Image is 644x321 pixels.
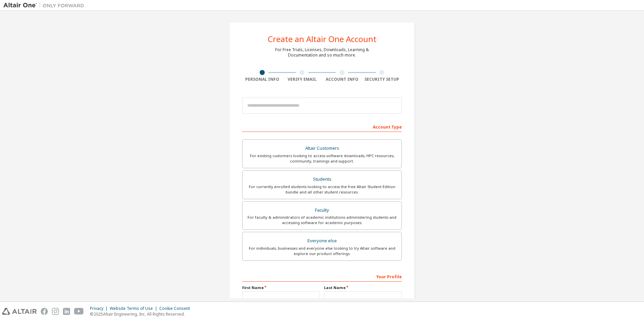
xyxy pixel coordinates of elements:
div: Create an Altair One Account [268,35,377,43]
img: altair_logo.svg [2,308,37,315]
div: Altair Customers [247,144,397,153]
div: For individuals, businesses and everyone else looking to try Altair software and explore our prod... [247,246,397,256]
img: linkedin.svg [63,308,70,315]
div: Privacy [90,306,110,311]
div: Students [247,175,397,184]
div: Account Type [242,121,402,132]
div: For faculty & administrators of academic institutions administering students and accessing softwa... [247,215,397,225]
div: Website Terms of Use [110,306,159,311]
label: First Name [242,285,320,290]
div: Personal Info [242,77,282,82]
img: youtube.svg [74,308,84,315]
img: Altair One [3,2,88,9]
div: Faculty [247,206,397,215]
div: For existing customers looking to access software downloads, HPC resources, community, trainings ... [247,153,397,164]
div: Verify Email [282,77,322,82]
div: For Free Trials, Licenses, Downloads, Learning & Documentation and so much more. [275,47,369,58]
p: © 2025 Altair Engineering, Inc. All Rights Reserved. [90,311,194,317]
div: Account Info [322,77,362,82]
img: instagram.svg [52,308,59,315]
div: Your Profile [242,271,402,282]
label: Last Name [324,285,402,290]
div: Security Setup [362,77,402,82]
div: For currently enrolled students looking to access the free Altair Student Edition bundle and all ... [247,184,397,195]
div: Everyone else [247,236,397,246]
div: Cookie Consent [159,306,194,311]
img: facebook.svg [41,308,48,315]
